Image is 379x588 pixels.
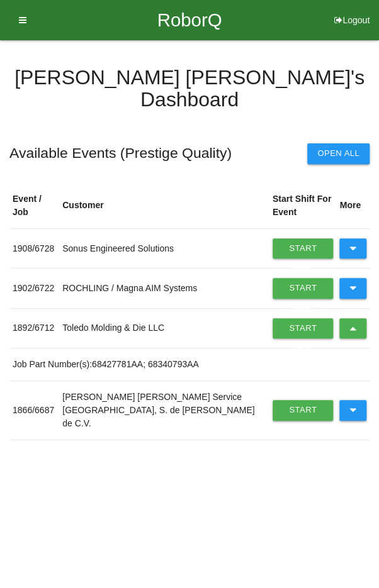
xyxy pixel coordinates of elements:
[9,228,59,268] td: 1908 / 6728
[59,381,269,440] td: [PERSON_NAME] [PERSON_NAME] Service [GEOGRAPHIC_DATA], S. de [PERSON_NAME] de C.V.
[9,145,232,161] h5: Available Events ( Prestige Quality )
[9,67,370,111] h4: [PERSON_NAME] [PERSON_NAME] 's Dashboard
[273,278,334,298] a: Start Shift
[9,308,59,348] td: 1892 / 6712
[9,348,370,381] td: Job Part Number(s): 68427781AA; 68340793AA
[59,308,269,348] td: Toledo Molding & Die LLC
[336,183,370,229] th: More
[269,183,337,229] th: Start Shift For Event
[59,183,269,229] th: Customer
[273,318,334,338] a: Start Shift
[273,238,334,258] a: Start Shift
[307,143,370,164] button: Open All
[9,183,59,229] th: Event / Job
[59,269,269,308] td: ROCHLING / Magna AIM Systems
[9,381,59,440] td: 1866 / 6687
[9,269,59,308] td: 1902 / 6722
[273,400,334,420] a: Start Shift
[59,228,269,268] td: Sonus Engineered Solutions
